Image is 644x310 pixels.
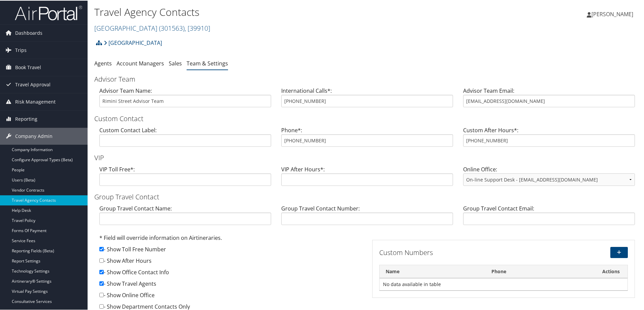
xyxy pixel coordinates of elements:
h3: Custom Numbers [379,247,543,257]
th: Actions: activate to sort column ascending [594,264,627,278]
div: Group Travel Contact Name: [94,204,276,230]
h3: Group Travel Contact [94,192,640,201]
span: Reporting [15,110,37,127]
div: VIP After Hours*: [276,165,458,191]
div: - Show Travel Agents [99,279,362,290]
span: Company Admin [15,127,53,144]
img: airportal-logo.png [15,4,82,20]
div: * Field will override information on Airtineraries. [99,233,362,245]
span: , [ 39910 ] [185,23,210,32]
div: Custom Contact Label: [94,125,276,151]
div: International Calls*: [276,86,458,112]
div: Group Travel Contact Number: [276,204,458,230]
span: ( 301563 ) [159,23,185,32]
div: - Show Toll Free Number [99,245,362,256]
a: [PERSON_NAME] [587,3,640,24]
div: Group Travel Contact Email: [458,204,640,230]
div: Advisor Team Email: [458,86,640,112]
span: Risk Management [15,93,56,110]
a: Account Managers [117,59,164,66]
div: - Show Office Contact Info [99,267,362,279]
th: Name: activate to sort column descending [380,264,485,278]
div: - Show After Hours [99,256,362,267]
div: VIP Toll Free*: [94,165,276,191]
h3: Custom Contact [94,113,640,123]
h3: Advisor Team [94,74,640,83]
a: Sales [169,59,182,66]
span: Book Travel [15,58,41,75]
span: [PERSON_NAME] [591,10,633,17]
div: Advisor Team Name: [94,86,276,112]
div: Phone*: [276,125,458,151]
a: Team & Settings [187,59,228,66]
div: - Show Online Office [99,290,362,302]
span: Dashboards [15,24,42,41]
a: [GEOGRAPHIC_DATA] [104,35,162,49]
div: Custom After Hours*: [458,125,640,151]
th: Phone: activate to sort column ascending [485,264,594,278]
h1: Travel Agency Contacts [94,4,458,19]
td: No data available in table [380,278,627,290]
span: Trips [15,41,27,58]
a: Agents [94,59,112,66]
span: Travel Approval [15,76,51,92]
a: [GEOGRAPHIC_DATA] [94,23,210,32]
h3: VIP [94,152,640,162]
div: Online Office: [458,165,640,191]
